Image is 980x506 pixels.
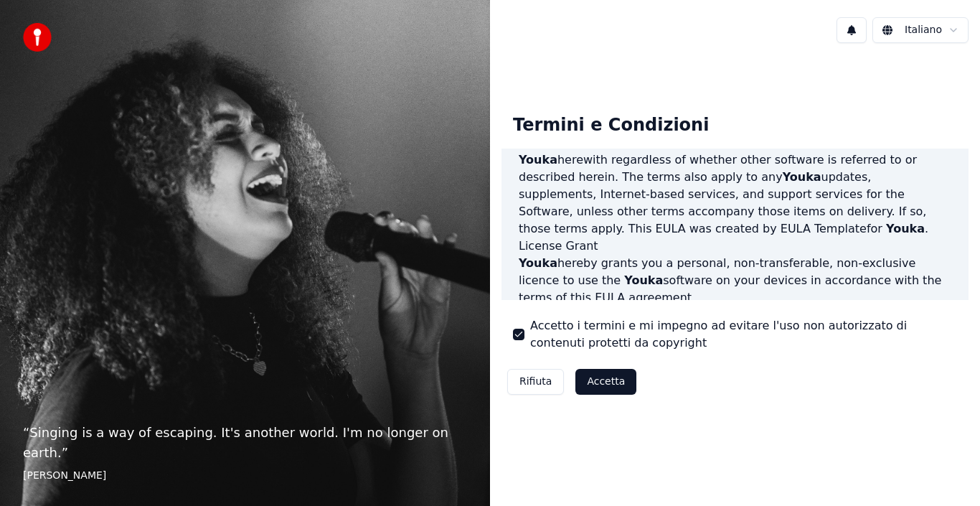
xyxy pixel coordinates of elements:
[575,369,636,395] button: Accetta
[519,256,557,270] span: Youka
[23,23,52,52] img: youka
[519,238,951,255] h3: License Grant
[781,222,867,235] a: EULA Template
[501,103,720,149] div: Termini e Condizioni
[23,469,467,483] footer: [PERSON_NAME]
[624,273,663,287] span: Youka
[507,369,564,395] button: Rifiuta
[519,134,951,238] p: This EULA agreement shall apply only to the Software supplied by herewith regardless of whether o...
[23,423,467,463] p: “ Singing is a way of escaping. It's another world. I'm no longer on earth. ”
[519,255,951,306] p: hereby grants you a personal, non-transferable, non-exclusive licence to use the software on your...
[519,153,557,167] span: Youka
[783,170,821,184] span: Youka
[530,317,957,352] label: Accetto i termini e mi impegno ad evitare l'uso non autorizzato di contenuti protetti da copyright
[886,222,925,235] span: Youka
